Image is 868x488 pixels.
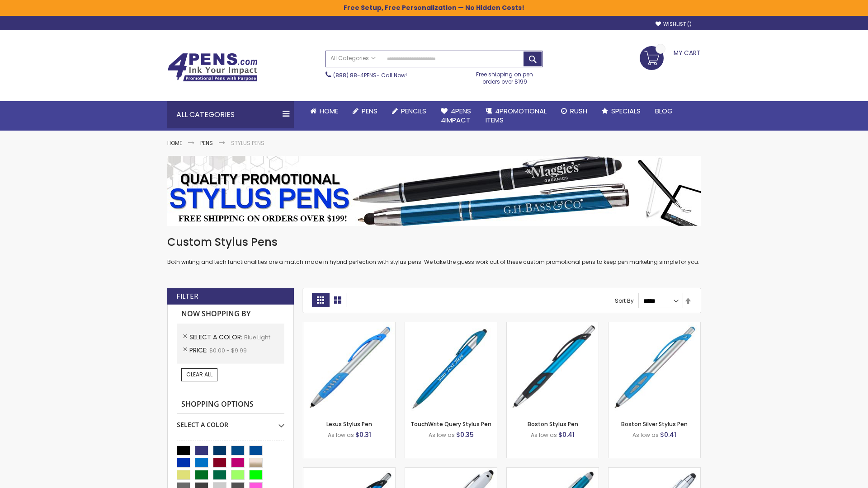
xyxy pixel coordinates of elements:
[611,106,641,116] span: Specials
[330,55,376,62] span: All Categories
[486,106,547,125] span: 4PROMOTIONAL ITEMS
[507,467,599,475] a: Lory Metallic Stylus Pen-Blue - Light
[167,235,701,249] h1: Custom Stylus Pens
[181,368,217,381] a: Clear All
[176,291,198,301] strong: Filter
[660,430,676,439] span: $0.41
[594,101,648,121] a: Specials
[303,322,395,414] img: Lexus Stylus Pen-Blue - Light
[405,322,497,329] a: TouchWrite Query Stylus Pen-Blue Light
[177,414,284,429] div: Select A Color
[615,297,634,305] label: Sort By
[326,51,380,66] a: All Categories
[333,71,377,79] a: (888) 88-4PENS
[209,347,247,354] span: $0.00 - $9.99
[507,322,599,329] a: Boston Stylus Pen-Blue - Light
[303,467,395,475] a: Lexus Metallic Stylus Pen-Blue - Light
[326,420,372,428] a: Lexus Stylus Pen
[355,430,371,439] span: $0.31
[570,106,587,116] span: Rush
[167,53,258,82] img: 4Pens Custom Pens and Promotional Products
[244,333,270,341] span: Blue Light
[303,322,395,329] a: Lexus Stylus Pen-Blue - Light
[528,420,578,428] a: Boston Stylus Pen
[609,322,700,414] img: Boston Silver Stylus Pen-Blue - Light
[410,420,491,428] a: TouchWrite Query Stylus Pen
[429,431,455,439] span: As low as
[632,431,659,439] span: As low as
[177,305,284,324] strong: Now Shopping by
[312,293,329,307] strong: Grid
[362,106,377,116] span: Pens
[531,431,557,439] span: As low as
[303,101,345,121] a: Home
[558,430,575,439] span: $0.41
[345,101,385,121] a: Pens
[167,235,701,266] div: Both writing and tech functionalities are a match made in hybrid perfection with stylus pens. We ...
[478,101,554,131] a: 4PROMOTIONALITEMS
[189,346,209,355] span: Price
[467,67,543,85] div: Free shipping on pen orders over $199
[655,106,673,116] span: Blog
[167,139,182,147] a: Home
[405,322,497,414] img: TouchWrite Query Stylus Pen-Blue Light
[554,101,594,121] a: Rush
[656,21,692,28] a: Wishlist
[507,322,599,414] img: Boston Stylus Pen-Blue - Light
[434,101,478,131] a: 4Pens4impact
[441,106,471,125] span: 4Pens 4impact
[609,467,700,475] a: Silver Cool Grip Stylus Pen-Blue - Light
[333,71,407,79] span: - Call Now!
[320,106,338,116] span: Home
[231,139,264,147] strong: Stylus Pens
[167,101,294,128] div: All Categories
[167,156,701,226] img: Stylus Pens
[177,395,284,414] strong: Shopping Options
[609,322,700,329] a: Boston Silver Stylus Pen-Blue - Light
[200,139,213,147] a: Pens
[648,101,680,121] a: Blog
[401,106,426,116] span: Pencils
[385,101,434,121] a: Pencils
[186,371,212,378] span: Clear All
[189,333,244,342] span: Select A Color
[405,467,497,475] a: Kimberly Logo Stylus Pens-LT-Blue
[456,430,474,439] span: $0.35
[621,420,688,428] a: Boston Silver Stylus Pen
[328,431,354,439] span: As low as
